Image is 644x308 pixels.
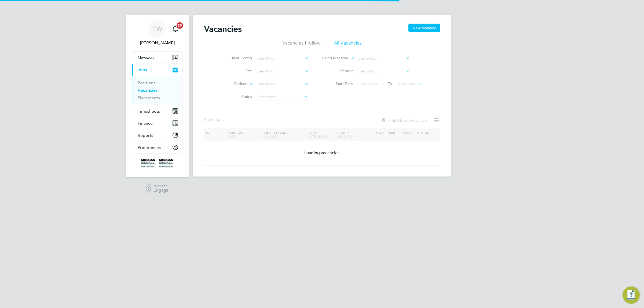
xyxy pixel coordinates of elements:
[138,88,158,93] a: Vacancies
[132,117,182,129] button: Finance
[132,76,182,105] div: Jobs
[138,133,153,138] span: Reports
[322,81,353,86] label: Start Date
[153,184,169,188] span: Powered by
[170,20,181,38] a: 20
[132,64,182,76] button: Jobs
[132,52,182,64] button: Network
[256,93,309,101] input: Select one
[358,82,378,86] span: Select date
[132,129,182,141] button: Reports
[138,145,161,150] span: Preferences
[357,55,409,62] input: Search for...
[221,117,224,122] span: ...
[623,287,640,304] button: Engage Resource Center
[322,68,353,73] label: Vendor
[126,15,189,177] nav: Main navigation
[138,55,155,60] span: Network
[221,94,252,99] label: Status
[256,80,309,88] input: Search for...
[141,159,173,167] img: morgansindall-logo-retina.png
[386,80,393,87] span: To
[221,56,252,60] label: Client Config
[396,82,416,86] span: Select date
[408,24,440,32] button: New Vacancy
[217,81,247,87] label: Position
[152,25,162,32] span: EW
[221,68,252,73] label: Site
[132,40,182,46] span: Emma Wells
[282,40,320,49] li: Vacancies I follow
[132,105,182,117] button: Timesheets
[334,40,362,49] li: All Vacancies
[357,68,409,75] input: Search for...
[138,80,155,85] a: Positions
[177,22,183,29] span: 20
[204,24,242,34] h2: Vacancies
[256,55,309,62] input: Search for...
[256,68,309,75] input: Search for...
[204,117,225,123] div: Showing
[132,20,182,46] a: EW[PERSON_NAME]
[138,109,160,114] span: Timesheets
[153,188,169,193] span: Engage
[146,184,169,194] a: Powered byEngage
[132,141,182,153] button: Preferences
[138,67,147,72] span: Jobs
[138,121,153,126] span: Finance
[381,118,428,123] label: Hide Closed Vacancies
[132,159,182,167] a: Go to home page
[317,56,348,61] label: Hiring Manager
[138,95,160,100] a: Placements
